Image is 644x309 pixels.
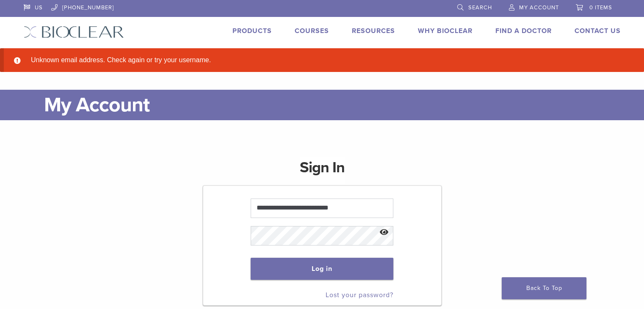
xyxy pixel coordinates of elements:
[251,258,393,280] button: Log in
[575,27,621,35] a: Contact Us
[295,27,329,35] a: Courses
[468,4,492,11] span: Search
[502,277,586,299] a: Back To Top
[375,222,393,243] button: Show password
[589,4,612,11] span: 0 items
[326,291,393,299] a: Lost your password?
[232,27,272,35] a: Products
[519,4,559,11] span: My Account
[352,27,395,35] a: Resources
[300,157,345,185] h1: Sign In
[418,27,473,35] a: Why Bioclear
[44,90,621,120] h1: My Account
[495,27,552,35] a: Find A Doctor
[28,55,630,65] li: Unknown email address. Check again or try your username.
[24,26,124,38] img: Bioclear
